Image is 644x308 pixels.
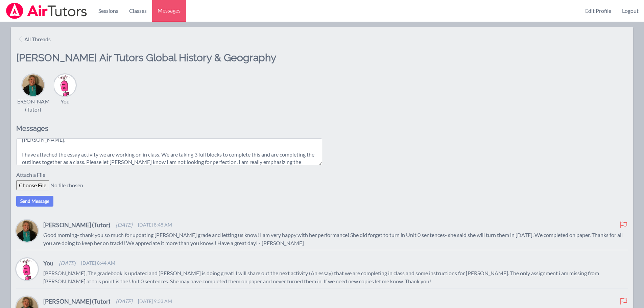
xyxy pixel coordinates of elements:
[22,74,44,96] img: Amy Ayers
[12,97,54,114] div: [PERSON_NAME] (Tutor)
[138,298,172,305] span: [DATE] 9:33 AM
[43,220,110,230] h4: [PERSON_NAME] (Tutor)
[16,196,53,207] button: Send Message
[16,32,53,46] a: All Threads
[116,297,133,305] span: [DATE]
[16,258,38,280] img: Avi Stark
[138,221,172,228] span: [DATE] 8:48 AM
[16,220,38,242] img: Amy Ayers
[16,51,322,73] h2: [PERSON_NAME] Air Tutors Global History & Geography
[43,231,628,247] p: Good morning- thank you so much for updating [PERSON_NAME] grade and letting us know! I am very h...
[5,3,88,19] img: Airtutors Logo
[16,171,49,180] label: Attach a File
[158,6,181,15] span: Messages
[16,138,322,165] textarea: [PERSON_NAME], I have attached the essay activity we are working on in class. We are taking 3 ful...
[61,97,70,105] div: You
[43,269,628,285] p: [PERSON_NAME], The gradebook is updated and [PERSON_NAME] is doing great! I will share out the ne...
[16,124,322,133] h2: Messages
[59,259,76,267] span: [DATE]
[43,258,53,268] h4: You
[54,74,76,96] img: Avi Stark
[24,35,51,43] span: All Threads
[43,297,110,306] h4: [PERSON_NAME] (Tutor)
[116,221,133,229] span: [DATE]
[81,260,115,266] span: [DATE] 8:44 AM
